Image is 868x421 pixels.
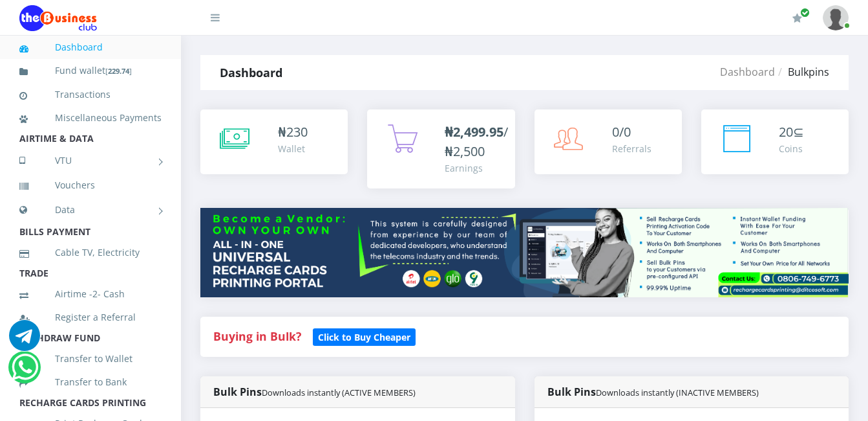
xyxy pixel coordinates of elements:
small: [ ] [105,66,132,76]
div: Referrals [612,142,651,155]
a: Cable TV, Electricity [19,238,162,267]
a: Transfer to Bank [19,367,162,397]
a: Chat for support [12,361,38,383]
a: Register a Referral [19,302,162,332]
img: User [823,5,849,30]
a: VTU [19,144,162,177]
span: 0/0 [612,123,631,141]
a: Fund wallet[229.74] [19,56,162,86]
i: Renew/Upgrade Subscription [792,13,802,23]
a: ₦230 Wallet [200,109,348,174]
li: Bulkpins [775,64,829,80]
a: Airtime -2- Cash [19,279,162,309]
span: /₦2,500 [445,123,508,160]
span: 230 [286,123,308,141]
strong: Bulk Pins [213,385,416,399]
strong: Bulk Pins [547,385,759,399]
a: 0/0 Referrals [535,109,682,174]
a: Transactions [19,80,162,109]
b: ₦2,499.95 [445,123,503,141]
img: Logo [19,5,97,31]
small: Downloads instantly (ACTIVE MEMBERS) [262,387,416,398]
a: Data [19,194,162,226]
span: Renew/Upgrade Subscription [800,8,810,17]
b: 229.74 [108,66,129,76]
a: Chat for support [9,330,40,351]
strong: Buying in Bulk? [213,328,301,344]
strong: Dashboard [220,65,282,80]
img: multitenant_rcp.png [200,208,849,297]
div: Earnings [445,161,508,175]
a: Dashboard [720,65,775,79]
div: ⊆ [779,122,804,142]
div: Wallet [278,142,308,155]
a: Miscellaneous Payments [19,103,162,133]
small: Downloads instantly (INACTIVE MEMBERS) [596,387,759,398]
b: Click to Buy Cheaper [318,331,410,343]
a: Dashboard [19,32,162,62]
a: Vouchers [19,170,162,200]
div: Coins [779,142,804,155]
span: 20 [779,123,793,141]
a: Click to Buy Cheaper [313,328,416,344]
a: ₦2,499.95/₦2,500 Earnings [367,109,514,188]
a: Transfer to Wallet [19,344,162,374]
div: ₦ [278,122,308,142]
